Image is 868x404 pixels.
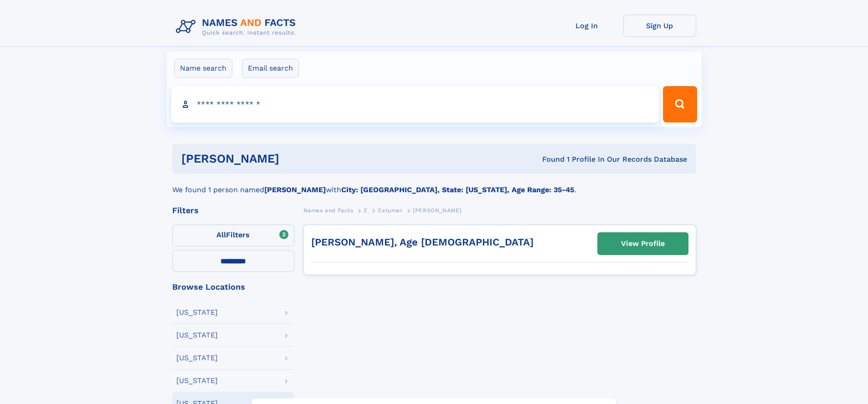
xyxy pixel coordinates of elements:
[242,59,299,78] label: Email search
[663,86,697,123] button: Search Button
[550,15,623,37] a: Log In
[176,377,218,384] div: [US_STATE]
[171,86,659,123] input: search input
[341,185,574,194] b: City: [GEOGRAPHIC_DATA], State: [US_STATE], Age Range: 35-45
[172,206,294,215] div: Filters
[598,233,688,255] a: View Profile
[216,230,226,239] span: All
[621,233,665,254] div: View Profile
[378,207,402,214] span: Zetumer
[174,59,232,78] label: Name search
[176,309,218,316] div: [US_STATE]
[172,283,294,291] div: Browse Locations
[364,205,368,216] a: Z
[181,153,411,164] h1: [PERSON_NAME]
[411,154,687,164] div: Found 1 Profile In Our Records Database
[364,207,368,214] span: Z
[311,236,534,248] a: [PERSON_NAME], Age [DEMOGRAPHIC_DATA]
[303,205,354,216] a: Names and Facts
[413,207,462,214] span: [PERSON_NAME]
[172,15,303,39] img: Logo Names and Facts
[176,332,218,339] div: [US_STATE]
[623,15,696,37] a: Sign Up
[172,225,294,246] label: Filters
[264,185,326,194] b: [PERSON_NAME]
[378,205,402,216] a: Zetumer
[176,354,218,362] div: [US_STATE]
[172,174,696,195] div: We found 1 person named with .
